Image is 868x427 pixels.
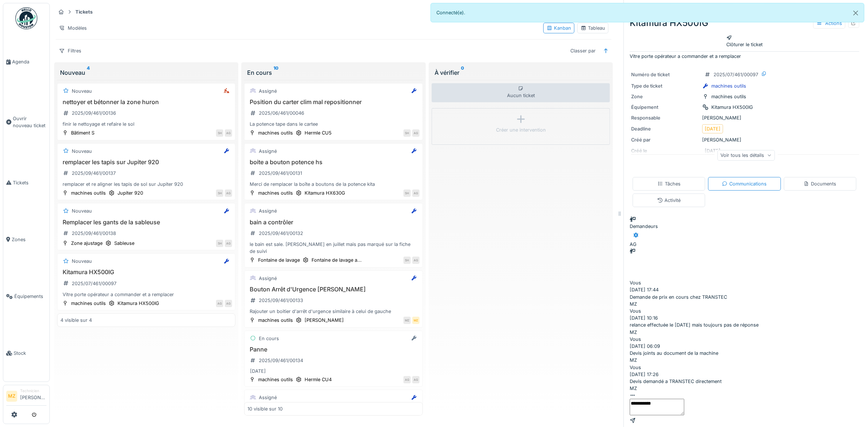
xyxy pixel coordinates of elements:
div: MZ [630,329,637,336]
div: Tableau [581,25,605,32]
div: machines outils [258,189,293,196]
a: Stock [3,325,49,382]
div: 2025/09/461/00138 [72,230,116,237]
div: Actions [813,18,845,29]
div: [PERSON_NAME] [305,317,344,324]
div: 2025/09/461/00132 [259,230,303,237]
li: [PERSON_NAME] [20,388,46,404]
div: SH [216,240,223,247]
h3: remplacer les tapis sur Jupiter 920 [60,159,232,166]
div: SH [216,129,223,137]
li: MZ [6,391,17,402]
div: [DATE] 17:44 [630,286,859,293]
div: Hermle CU4 [305,376,332,383]
div: Tâches [657,180,681,187]
button: Close [847,3,864,23]
div: Équipement [631,104,699,111]
div: 2025/09/461/00134 [259,357,303,364]
span: Ouvrir nouveau ticket [13,115,46,129]
div: AG [630,241,637,248]
div: Hermle CU5 [305,129,332,136]
div: machines outils [711,93,746,100]
div: [DATE] 10:16 [630,314,859,321]
div: AG [225,129,232,137]
div: Filtres [56,45,85,56]
div: [DATE] 17:26 [630,371,859,378]
sup: 4 [87,68,90,77]
div: Créé par [631,136,699,143]
div: Technicien [20,388,46,394]
div: [DATE] [250,368,266,375]
div: AG [225,189,232,197]
span: Équipements [14,293,46,300]
div: Vous [630,308,859,314]
h3: bain a contrôler [247,219,419,226]
div: machines outils [258,129,293,136]
a: Ouvrir nouveau ticket [3,90,49,154]
div: Nouveau [60,68,232,77]
h3: Panne [247,346,419,353]
img: Badge_color-CXgf-gQk.svg [15,7,37,29]
div: Bâtiment S [71,129,94,136]
div: Communications [722,180,767,187]
div: MZ [412,317,420,324]
div: Activité [657,197,681,204]
span: Agenda [12,58,46,65]
span: Stock [14,350,46,357]
div: Jupiter 920 [118,189,143,196]
a: Équipements [3,268,49,325]
div: MZ [630,357,637,364]
div: Devis joints au document de la machine [630,350,859,357]
div: Zone ajustage [71,240,103,247]
div: AG [225,300,232,307]
div: 2025/06/461/00046 [259,110,304,117]
div: remplacer et re aligner les tapis de sol sur Jupiter 920 [60,181,232,188]
div: En cours [247,68,420,77]
p: Vitre porte opérateur a commander et a remplacer [630,53,859,60]
div: Classer par [567,45,599,56]
div: le bain est sale. [PERSON_NAME] en juillet mais pas marqué sur la fiche de suivi [247,241,419,255]
div: Merci de remplacer la boîte a boutons de la potence kita [247,181,419,188]
div: Nouveau [72,207,92,214]
div: AG [412,257,420,264]
div: Type de ticket [631,82,699,89]
a: Agenda [3,33,49,90]
div: Nouveau [72,148,92,155]
div: SH [403,189,411,197]
sup: 0 [461,68,464,77]
div: Zone [631,93,699,100]
div: Aucun ticket [432,83,610,102]
div: Deadline [631,125,699,132]
div: Kitamura HX500IG [630,16,859,30]
div: AG [216,300,223,307]
span: Tickets [13,179,46,186]
div: 2025/07/461/00097 [714,71,758,78]
div: machines outils [258,376,293,383]
a: Tickets [3,154,49,211]
div: AG [403,376,411,383]
div: Connecté(e). [431,3,865,22]
div: Devis demandé a TRANSTEC directement [630,378,859,385]
div: Assigné [259,88,277,95]
div: Vous [630,336,859,343]
div: relance effectuée le [DATE] mais toujours pas de réponse [630,321,859,328]
div: Documents [804,180,836,187]
div: Voir tous les détails [717,150,775,161]
div: Créer une intervention [496,126,546,133]
div: Assigné [259,148,277,155]
div: SH [403,129,411,137]
div: Numéro de ticket [631,71,699,78]
div: 2025/09/461/00131 [259,170,302,177]
div: Fontaine de lavage [258,257,300,264]
h3: Bouton Arrêt d'Urgence [PERSON_NAME] [247,286,419,293]
div: 2025/09/461/00136 [72,110,116,117]
div: [PERSON_NAME] [631,136,858,143]
div: MZ [630,385,637,392]
div: AG [412,129,420,137]
div: Kitamura HX500IG [118,300,159,307]
div: Kitamura HX630G [305,189,345,196]
div: machines outils [71,189,106,196]
div: Kitamura HX500IG [711,104,753,111]
div: machines outils [711,82,746,89]
div: Vous [630,364,859,371]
